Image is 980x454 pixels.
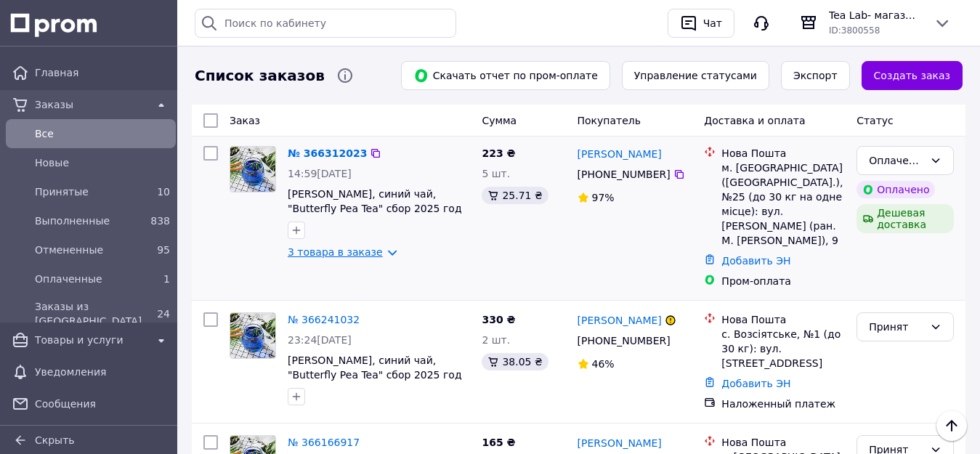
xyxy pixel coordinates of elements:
[195,9,456,38] input: Поиск по кабинету
[35,185,141,199] span: Принятые
[721,327,845,370] div: с. Возсіятське, №1 (до 30 кг): вул. [STREET_ADDRESS]
[35,243,141,257] span: Отмененные
[35,155,170,170] span: Новые
[482,353,548,370] div: 38.05 ₴
[35,333,147,347] span: Товары и услуги
[578,115,641,126] span: Покупатель
[35,65,170,80] span: Главная
[936,410,967,441] button: Наверх
[721,397,845,411] div: Наложенный платеж
[230,146,276,192] a: Фото товару
[288,334,352,346] span: 23:24[DATE]
[721,146,845,161] div: Нова Пошта
[592,358,615,370] span: 46%
[578,436,662,450] a: [PERSON_NAME]
[721,255,790,267] a: Добавить ЭН
[869,153,924,169] div: Оплаченный
[482,334,510,346] span: 2 шт.
[668,9,734,38] button: Чат
[829,25,880,36] span: ID: 3800558
[482,147,515,159] span: 223 ₴
[592,192,615,203] span: 97%
[857,204,954,233] div: Дешевая доставка
[857,181,935,198] div: Оплачено
[157,244,170,256] span: 95
[230,313,275,358] img: Фото товару
[288,147,367,159] a: № 366312023
[721,378,790,389] a: Добавить ЭН
[35,214,141,228] span: Выполненные
[482,115,517,126] span: Сумма
[288,437,360,448] a: № 366166917
[288,168,352,179] span: 14:59[DATE]
[35,434,75,446] span: Скрыть
[288,246,383,258] a: 3 товара в заказе
[35,97,147,112] span: Заказы
[35,299,141,328] span: Заказы из [GEOGRAPHIC_DATA]
[482,437,515,448] span: 165 ₴
[195,65,325,86] span: Список заказов
[578,147,662,161] a: [PERSON_NAME]
[781,61,850,90] button: Экспорт
[575,331,673,351] div: [PHONE_NUMBER]
[482,314,515,325] span: 330 ₴
[230,312,276,359] a: Фото товару
[700,12,725,34] div: Чат
[157,308,170,320] span: 24
[288,188,462,229] a: [PERSON_NAME], синий чай, "Butterfly Pea Tea" сбор 2025 год 50 г
[721,161,845,248] div: м. [GEOGRAPHIC_DATA] ([GEOGRAPHIC_DATA].), №25 (до 30 кг на одне місце): вул. [PERSON_NAME] (ран....
[721,435,845,450] div: Нова Пошта
[482,168,510,179] span: 5 шт.
[163,273,170,285] span: 1
[150,215,170,227] span: 838
[482,187,548,204] div: 25.71 ₴
[721,312,845,327] div: Нова Пошта
[622,61,769,90] button: Управление статусами
[721,274,845,288] div: Пром-оплата
[869,319,924,335] div: Принят
[157,186,170,198] span: 10
[829,8,922,23] span: Tea Lab- магазин китайского чая.
[288,314,360,325] a: № 366241032
[575,164,673,185] div: [PHONE_NUMBER]
[288,354,462,395] a: [PERSON_NAME], синий чай, "Butterfly Pea Tea" сбор 2025 год 50 г
[230,115,260,126] span: Заказ
[862,61,963,90] a: Создать заказ
[35,126,170,141] span: Все
[857,115,894,126] span: Статус
[401,61,610,90] button: Скачать отчет по пром-оплате
[704,115,805,126] span: Доставка и оплата
[35,365,170,379] span: Уведомления
[35,397,170,411] span: Сообщения
[578,313,662,328] a: [PERSON_NAME]
[35,272,141,286] span: Оплаченные
[230,147,275,192] img: Фото товару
